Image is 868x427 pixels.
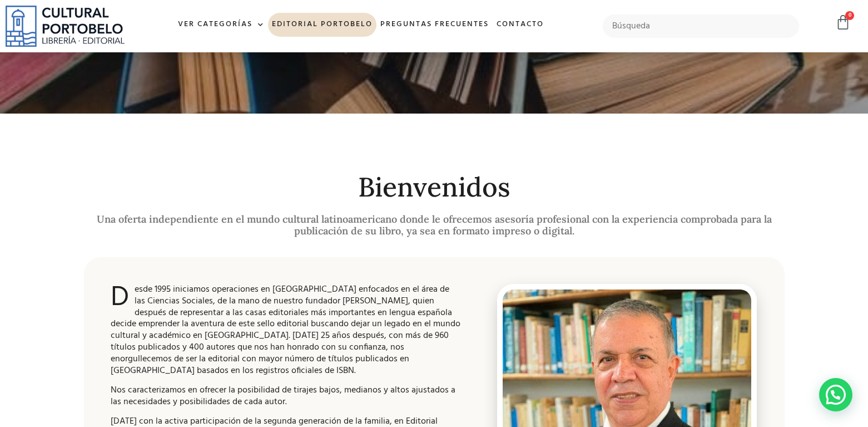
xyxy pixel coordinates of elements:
[268,13,376,37] a: Editorial Portobelo
[845,11,854,20] span: 0
[603,14,799,38] input: Búsqueda
[84,213,785,237] h2: Una oferta independiente en el mundo cultural latinoamericano donde le ofrecemos asesoría profesi...
[376,13,493,37] a: Preguntas frecuentes
[84,25,785,55] h2: Editorial Portobelo
[835,14,851,31] a: 0
[493,13,548,37] a: Contacto
[111,284,462,376] p: esde 1995 iniciamos operaciones en [GEOGRAPHIC_DATA] enfocados en el área de las Ciencias Sociale...
[174,13,268,37] a: Ver Categorías
[84,173,785,202] h2: Bienvenidos
[111,284,129,312] span: D
[111,385,462,408] p: Nos caracterizamos en ofrecer la posibilidad de tirajes bajos, medianos y altos ajustados a las n...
